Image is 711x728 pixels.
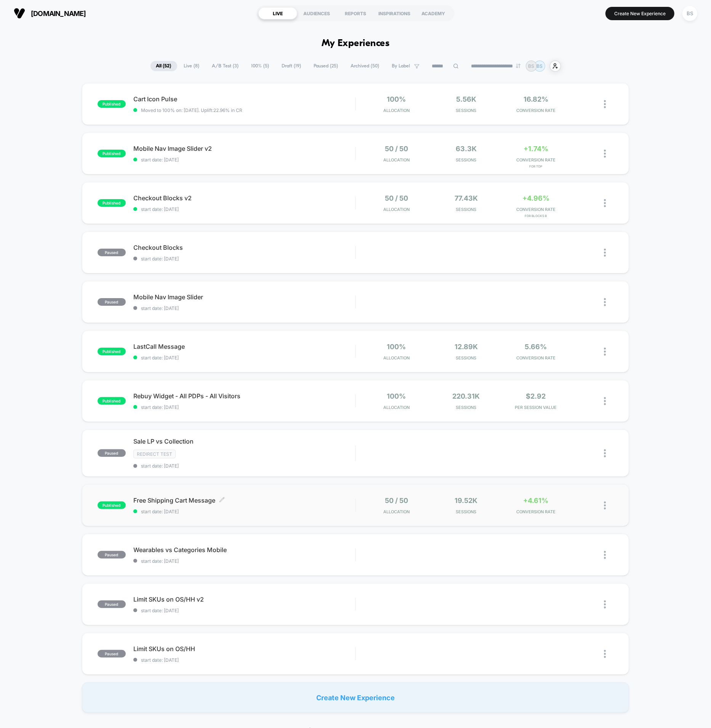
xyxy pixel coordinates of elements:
[604,600,606,608] img: close
[98,100,126,108] span: published
[522,194,549,202] span: +4.96%
[133,497,355,504] span: Free Shipping Cart Message
[308,61,344,71] span: Paused ( 25 )
[604,551,606,559] img: close
[503,108,569,113] span: CONVERSION RATE
[433,207,499,212] span: Sessions
[503,164,569,168] span: for Top
[605,7,674,20] button: Create New Experience
[151,61,177,71] span: All ( 52 )
[503,157,569,163] span: CONVERSION RATE
[503,509,569,514] span: CONVERSION RATE
[604,298,606,306] img: close
[682,6,697,21] div: BS
[133,509,355,514] span: start date: [DATE]
[98,501,126,509] span: published
[141,107,242,113] span: Moved to 100% on: [DATE] . Uplift: 22.96% in CR
[133,437,355,445] span: Sale LP vs Collection
[604,199,606,207] img: close
[98,449,126,457] span: paused
[516,64,520,68] img: end
[604,501,606,509] img: close
[11,7,88,19] button: [DOMAIN_NAME]
[604,249,606,257] img: close
[133,450,176,458] span: Redirect Test
[133,404,355,410] span: start date: [DATE]
[385,145,408,153] span: 50 / 50
[452,392,480,400] span: 220.31k
[133,645,355,653] span: Limit SKUs on OS/HH
[133,145,355,152] span: Mobile Nav Image Slider v2
[604,348,606,356] img: close
[680,6,700,21] button: BS
[526,392,546,400] span: $2.92
[133,608,355,613] span: start date: [DATE]
[375,7,414,19] div: INSPIRATIONS
[383,157,410,163] span: Allocation
[503,355,569,361] span: CONVERSION RATE
[133,546,355,554] span: Wearables vs Categories Mobile
[133,657,355,663] span: start date: [DATE]
[82,682,629,713] div: Create New Experience
[503,405,569,410] span: PER SESSION VALUE
[98,348,126,355] span: published
[604,449,606,457] img: close
[433,157,499,163] span: Sessions
[456,145,477,153] span: 63.3k
[133,95,355,103] span: Cart Icon Pulse
[383,355,410,361] span: Allocation
[133,595,355,603] span: Limit SKUs on OS/HH v2
[433,509,499,514] span: Sessions
[98,249,126,256] span: paused
[524,145,548,153] span: +1.74%
[392,63,410,69] span: By Label
[133,343,355,350] span: LastCall Message
[98,199,126,207] span: published
[387,343,406,351] span: 100%
[31,10,86,18] span: [DOMAIN_NAME]
[456,95,476,103] span: 5.56k
[387,392,406,400] span: 100%
[98,650,126,658] span: paused
[433,355,499,361] span: Sessions
[536,63,543,69] p: BS
[322,38,390,49] h1: My Experiences
[385,194,408,202] span: 50 / 50
[528,63,534,69] p: BS
[207,61,245,71] span: A/B Test ( 3 )
[133,558,355,564] span: start date: [DATE]
[345,61,385,71] span: Archived ( 50 )
[98,397,126,405] span: published
[455,497,477,504] span: 19.52k
[383,405,410,410] span: Allocation
[258,7,297,19] div: LIVE
[383,108,410,113] span: Allocation
[98,600,126,608] span: paused
[98,150,126,157] span: published
[604,397,606,405] img: close
[133,392,355,400] span: Rebuy Widget - All PDPs - All Visitors
[503,207,569,212] span: CONVERSION RATE
[133,463,355,469] span: start date: [DATE]
[133,355,355,361] span: start date: [DATE]
[604,100,606,108] img: close
[383,207,410,212] span: Allocation
[133,305,355,311] span: start date: [DATE]
[246,61,275,71] span: 100% ( 5 )
[525,343,547,351] span: 5.66%
[383,509,410,514] span: Allocation
[133,293,355,301] span: Mobile Nav Image Slider
[385,497,408,504] span: 50 / 50
[455,343,478,351] span: 12.89k
[14,8,25,19] img: Visually logo
[524,95,548,103] span: 16.82%
[414,7,453,19] div: ACADEMY
[98,298,126,306] span: paused
[98,551,126,559] span: paused
[133,194,355,202] span: Checkout Blocks v2
[455,194,478,202] span: 77.43k
[178,61,205,71] span: Live ( 8 )
[387,95,406,103] span: 100%
[276,61,307,71] span: Draft ( 19 )
[523,497,548,504] span: +4.61%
